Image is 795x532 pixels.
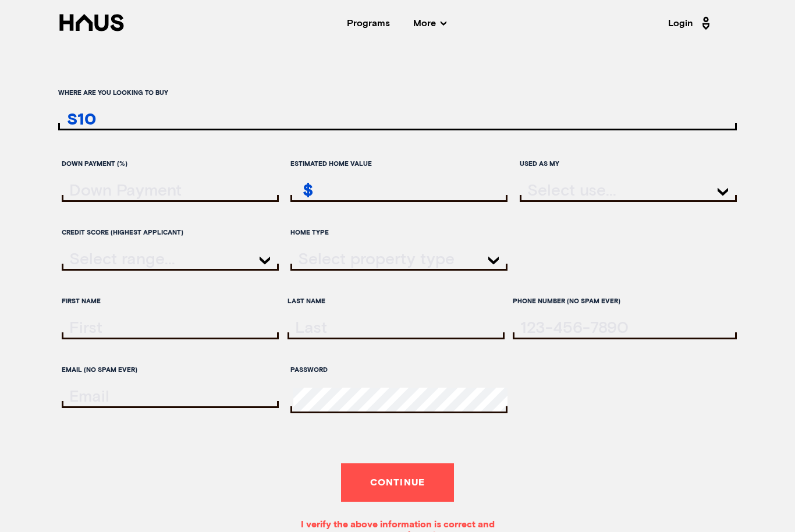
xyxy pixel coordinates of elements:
[293,182,507,199] input: estimatedHomeValue
[288,291,505,311] label: Last Name
[62,291,279,311] label: First Name
[62,222,279,243] label: Credit score (highest applicant)
[62,154,279,174] label: Down Payment (%)
[62,360,279,380] label: Email (no spam ever)
[516,320,737,336] input: tel
[290,360,507,380] label: Password
[65,182,279,199] input: downPayment
[413,19,446,28] span: More
[290,222,507,243] label: Home Type
[65,320,279,336] input: firstName
[513,291,737,311] label: Phone Number (no spam ever)
[293,388,507,414] input: password
[65,388,279,405] input: email
[58,111,737,129] input: ratesLocationInput
[58,83,737,103] label: Where are you looking to buy
[341,463,455,502] button: Continue
[290,154,507,174] label: Estimated home value
[293,182,313,202] div: $
[290,320,505,336] input: lastName
[520,154,737,174] label: Used as my
[347,19,390,28] a: Programs
[668,14,714,33] a: Login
